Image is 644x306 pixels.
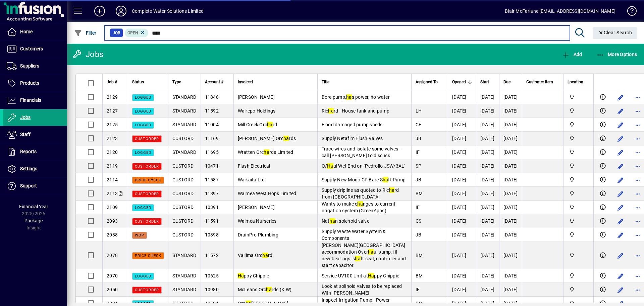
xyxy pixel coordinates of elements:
[267,122,273,127] em: ha
[172,108,197,114] span: STANDARD
[107,78,117,86] span: Job #
[568,78,583,86] span: Location
[633,271,643,281] button: More options
[476,187,499,201] td: [DATE]
[329,218,335,224] em: ha
[3,178,67,194] a: Support
[205,136,219,141] span: 11169
[562,52,582,57] span: Add
[135,164,159,169] span: CUSTORDER
[480,78,495,86] div: Start
[107,163,118,169] span: 2119
[135,178,161,182] span: PRICE CHECK
[322,146,401,158] span: Trace wires and isolate some valves - call [PERSON_NAME] to discuss
[476,228,499,242] td: [DATE]
[107,287,118,292] span: 2050
[3,58,67,75] a: Suppliers
[172,253,197,258] span: STANDARD
[452,78,472,86] div: Opened
[327,163,333,169] em: Ha
[448,283,476,297] td: [DATE]
[238,191,297,196] span: Waimea West Hops Limited
[172,218,194,224] span: CUSTORD
[205,108,219,114] span: 11592
[448,269,476,283] td: [DATE]
[568,107,589,115] span: Motueka
[205,301,219,306] span: 10521
[172,149,197,155] span: STANDARD
[205,122,219,127] span: 11004
[107,191,118,196] span: 2113
[448,145,476,159] td: [DATE]
[3,143,67,160] a: Reports
[476,201,499,214] td: [DATE]
[615,161,626,172] button: Edit
[346,94,352,100] em: ha
[172,191,194,196] span: CUSTORD
[107,108,118,114] span: 2127
[633,285,643,295] button: More options
[615,120,626,130] button: Edit
[107,177,118,182] span: 2114
[107,149,118,155] span: 2120
[633,106,643,117] button: More options
[135,274,151,278] span: LOGGED
[416,191,423,196] span: BM
[135,192,159,196] span: CUSTORDER
[283,136,289,141] em: ha
[322,283,402,296] span: Look at solinoid valves to be replaced With [PERSON_NAME]
[595,48,639,60] button: More Options
[322,273,399,278] span: Service UV100 Unit at ppy Chippie
[499,269,522,283] td: [DATE]
[633,230,643,241] button: More options
[416,218,422,224] span: CS
[24,218,43,223] span: Package
[205,177,219,182] span: 11587
[633,147,643,158] button: More options
[476,145,499,159] td: [DATE]
[568,231,589,238] span: Motueka
[205,191,219,196] span: 11897
[172,273,197,278] span: STANDARD
[205,149,219,155] span: 11695
[416,301,423,306] span: BM
[113,30,120,36] span: Job
[74,30,97,36] span: Filter
[132,78,144,86] span: Status
[568,78,589,86] div: Location
[615,230,626,241] button: Edit
[172,301,194,306] span: CUSTORD
[476,283,499,297] td: [DATE]
[448,242,476,269] td: [DATE]
[322,108,389,114] span: Ric rd - House tank and pump
[205,273,219,278] span: 10625
[568,272,589,279] span: Motueka
[238,232,278,237] span: DrainPro Plumbing
[355,256,361,261] em: ha
[633,202,643,213] button: More options
[238,136,296,141] span: [PERSON_NAME] Orc rds
[205,287,219,292] span: 10980
[205,94,219,100] span: 11848
[499,242,522,269] td: [DATE]
[596,52,637,57] span: More Options
[389,187,395,193] em: ha
[448,201,476,214] td: [DATE]
[238,108,276,114] span: Wairepo Holdings
[107,78,124,86] div: Job #
[238,163,270,169] span: Flash Electrical
[205,163,219,169] span: 10471
[416,136,422,141] span: JB
[368,249,374,255] em: ha
[238,78,253,86] span: Invoiced
[107,232,118,237] span: 2088
[238,301,288,306] span: Gra [PERSON_NAME]
[416,163,422,169] span: SP
[172,163,194,169] span: CUSTORD
[205,232,219,237] span: 10398
[499,159,522,173] td: [DATE]
[135,137,159,141] span: CUSTORDER
[127,31,138,35] span: Open
[448,214,476,228] td: [DATE]
[322,122,383,127] span: Flood damaged pump sheds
